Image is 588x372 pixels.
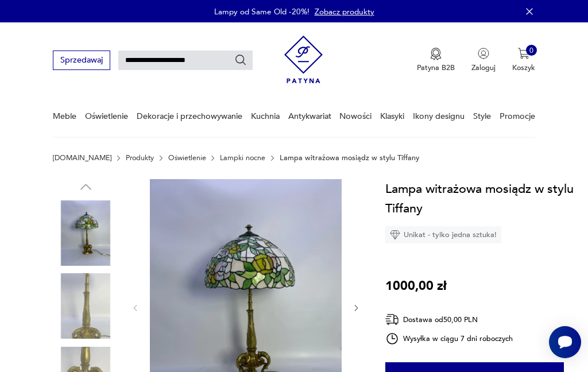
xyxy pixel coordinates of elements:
[385,312,399,327] img: Ikona dostawy
[251,96,280,136] a: Kuchnia
[417,48,455,73] button: Patyna B2B
[526,45,537,56] div: 0
[53,57,110,64] a: Sprzedawaj
[385,312,513,327] div: Dostawa od 50,00 PLN
[385,179,578,218] h1: Lampa witrażowa mosiądz w stylu Tiffany
[168,154,206,162] a: Oświetlenie
[214,6,310,17] p: Lampy od Same Old -20%!
[53,154,111,162] a: [DOMAIN_NAME]
[53,51,110,69] button: Sprzedawaj
[53,200,118,266] img: Zdjęcie produktu Lampa witrażowa mosiądz w stylu Tiffany
[288,96,331,136] a: Antykwariat
[500,96,535,136] a: Promocje
[385,226,501,243] div: Unikat - tylko jedna sztuka!
[471,48,496,73] button: Zaloguj
[512,63,535,73] p: Koszyk
[234,54,247,67] button: Szukaj
[549,326,581,358] iframe: Smartsupp widget button
[126,154,154,162] a: Produkty
[380,96,404,136] a: Klasyki
[385,332,513,346] div: Wysyłka w ciągu 7 dni roboczych
[417,48,455,73] a: Ikona medaluPatyna B2B
[413,96,465,136] a: Ikony designu
[85,96,128,136] a: Oświetlenie
[518,48,529,59] img: Ikona koszyka
[473,96,491,136] a: Style
[390,230,400,240] img: Ikona diamentu
[385,276,447,296] p: 1000,00 zł
[512,48,535,73] button: 0Koszyk
[417,63,455,73] p: Patyna B2B
[471,63,496,73] p: Zaloguj
[53,273,118,339] img: Zdjęcie produktu Lampa witrażowa mosiądz w stylu Tiffany
[220,154,265,162] a: Lampki nocne
[478,48,489,59] img: Ikonka użytkownika
[284,32,323,87] img: Patyna - sklep z meblami i dekoracjami vintage
[53,96,76,136] a: Meble
[315,6,374,17] a: Zobacz produkty
[137,96,242,136] a: Dekoracje i przechowywanie
[339,96,372,136] a: Nowości
[430,48,442,60] img: Ikona medalu
[280,154,419,162] p: Lampa witrażowa mosiądz w stylu Tiffany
